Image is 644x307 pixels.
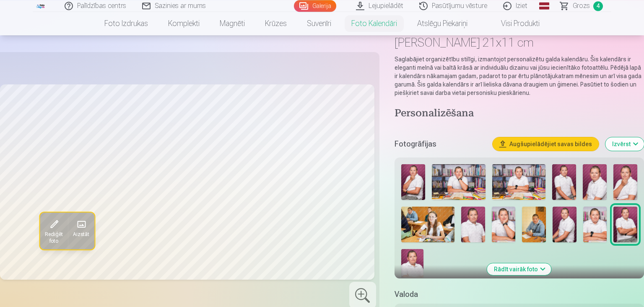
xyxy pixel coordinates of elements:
[395,107,644,121] h4: Personalizēšana
[573,1,590,11] span: Grozs
[40,213,68,249] button: Rediģēt foto
[605,137,644,151] button: Izvērst
[94,12,158,35] a: Foto izdrukas
[36,3,45,8] img: /fa1
[73,231,89,238] span: Aizstāt
[487,263,551,275] button: Rādīt vairāk foto
[297,12,341,35] a: Suvenīri
[45,231,63,244] span: Rediģēt foto
[593,1,603,11] span: 4
[395,35,644,50] h1: [PERSON_NAME] 21x11 cm
[478,12,550,35] a: Visi produkti
[407,12,478,35] a: Atslēgu piekariņi
[395,289,644,300] h5: Valoda
[341,12,407,35] a: Foto kalendāri
[493,137,599,151] button: Augšupielādējiet savas bildes
[255,12,297,35] a: Krūzes
[68,213,94,249] button: Aizstāt
[395,138,486,150] h5: Fotogrāfijas
[210,12,255,35] a: Magnēti
[158,12,210,35] a: Komplekti
[395,55,644,97] p: Saglabājiet organizētību stilīgi, izmantojot personalizētu galda kalendāru. Šis kalendārs ir eleg...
